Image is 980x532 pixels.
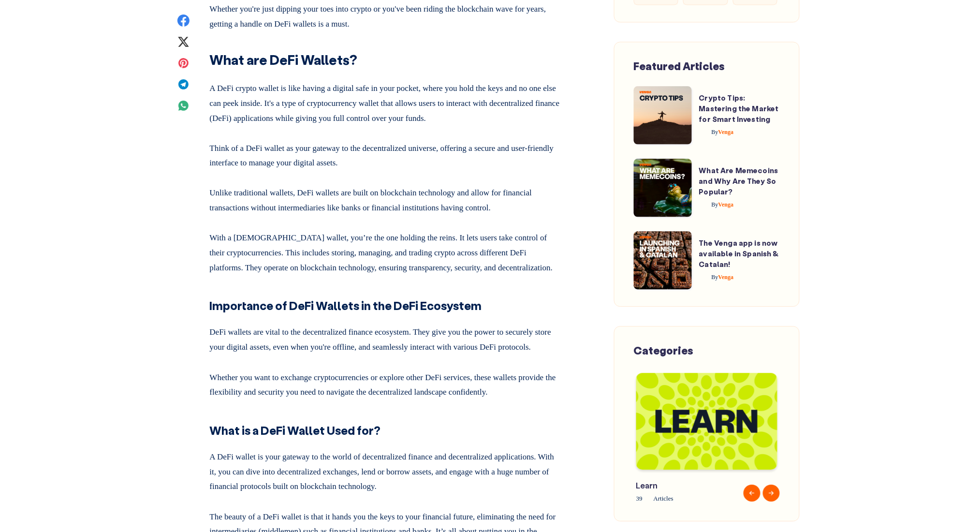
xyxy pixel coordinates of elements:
[763,485,780,502] button: Next
[210,446,561,495] p: A DeFi wallet is your gateway to the world of decentralized finance and decentralized application...
[744,485,761,502] button: Previous
[699,274,734,281] a: ByVenga
[699,201,734,208] a: ByVenga
[634,59,725,74] span: Featured Articles
[699,166,778,197] a: What Are Memecoins and Why Are They So Popular?
[636,493,726,504] span: 39 Articles
[210,227,561,276] p: With a [DEMOGRAPHIC_DATA] wallet, you’re the one holding the reins. It lets users take control of...
[712,129,734,135] span: Venga
[210,367,561,400] p: Whether you want to exchange cryptocurrencies or explore other DeFi services, these wallets provi...
[636,479,726,491] span: Learn
[712,274,718,281] span: By
[210,322,561,355] p: DeFi wallets are vital to the decentralized finance ecosystem. They give you the power to securel...
[210,182,561,216] p: Unlike traditional wallets, DeFi wallets are built on blockchain technology and allow for financi...
[699,238,779,269] a: The Venga app is now available in Spanish & Catalan!
[210,298,482,313] strong: Importance of DeFi Wallets in the DeFi Ecosystem
[712,274,734,281] span: Venga
[636,373,777,470] img: Blog-Tag-Cover---Learn.png
[712,201,718,208] span: By
[210,51,358,68] strong: What are DeFi Wallets?
[699,129,734,135] a: ByVenga
[712,129,718,135] span: By
[634,344,694,358] span: Categories
[210,137,561,171] p: Think of a DeFi wallet as your gateway to the decentralized universe, offering a secure and user-...
[712,201,734,208] span: Venga
[210,77,561,126] p: A DeFi crypto wallet is like having a digital safe in your pocket, where you hold the keys and no...
[210,423,381,438] strong: What is a DeFi Wallet Used for?
[699,93,779,124] a: Crypto Tips: Mastering the Market for Smart Investing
